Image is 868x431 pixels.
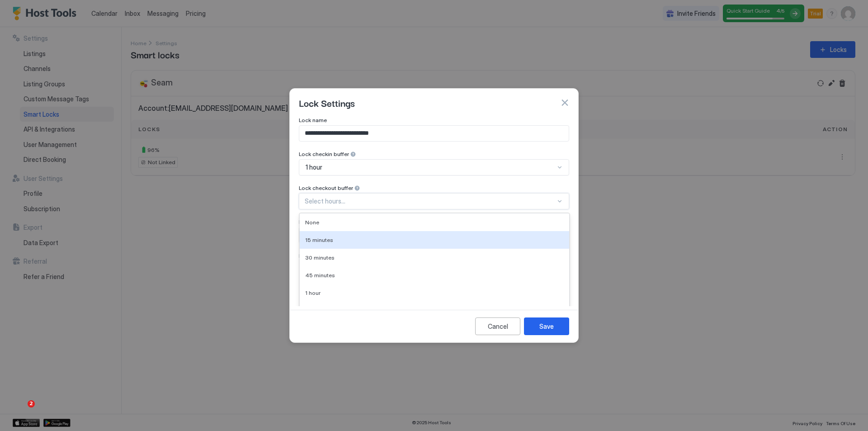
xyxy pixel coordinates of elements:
[305,219,319,226] span: None
[299,117,327,123] span: Lock name
[299,218,325,225] span: Pin length
[524,317,569,335] button: Save
[299,96,355,109] span: Lock Settings
[9,400,31,422] iframe: Intercom live chat
[299,151,349,157] span: Lock checkin buffer
[299,185,353,191] span: Lock checkout buffer
[475,317,520,335] button: Cancel
[539,322,554,331] div: Save
[299,252,322,259] span: Linked to
[305,237,333,243] span: 15 minutes
[305,254,335,261] span: 30 minutes
[306,163,322,171] span: 1 hour
[488,322,508,331] div: Cancel
[305,289,321,296] span: 1 hour
[28,400,35,407] span: 2
[299,126,569,141] input: Input Field
[305,272,335,279] span: 45 minutes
